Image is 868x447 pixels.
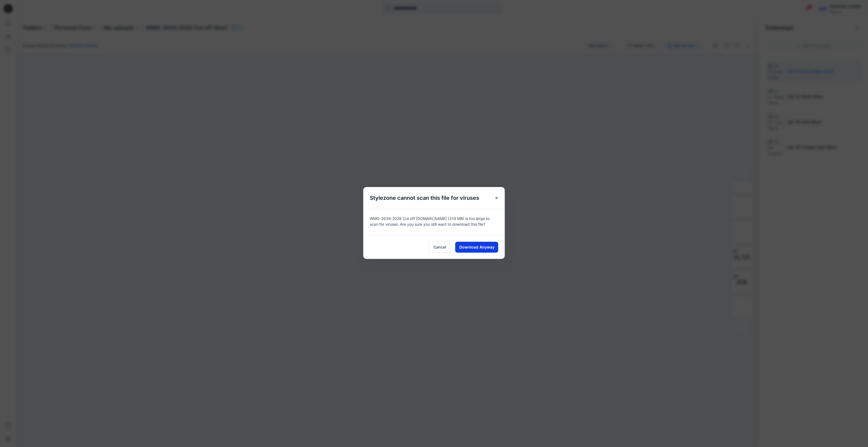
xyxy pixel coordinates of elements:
[459,244,494,250] span: Download Anyway
[492,193,501,203] button: Close
[363,187,486,209] h5: Stylezone cannot scan this file for viruses
[455,242,498,253] button: Download Anyway
[433,244,446,250] span: Cancel
[363,209,505,235] div: WMG-3939-2026 Cut off [DOMAIN_NAME] (319 MB) is too large to scan for viruses. Are you sure you s...
[429,242,451,253] button: Cancel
